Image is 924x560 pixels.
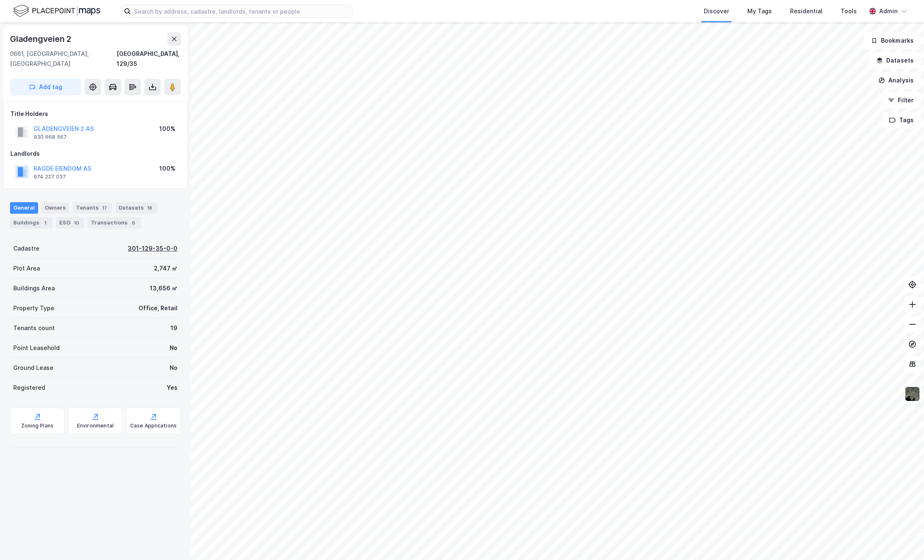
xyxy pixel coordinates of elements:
button: Datasets [869,52,921,69]
button: Filter [881,92,921,109]
div: Environmental [77,422,114,429]
div: General [10,202,38,214]
div: Yes [167,383,178,393]
div: 930 668 567 [34,134,67,140]
button: Tags [882,112,921,128]
div: 17 [100,204,109,212]
div: 974 227 037 [34,174,66,180]
div: Buildings Area [13,283,55,293]
div: Case Applications [130,422,177,429]
div: 100% [159,124,175,134]
div: 301-129-35-0-0 [128,244,178,253]
button: Bookmarks [864,32,921,49]
button: Analysis [871,72,921,89]
div: 13,656 ㎡ [150,283,178,293]
div: Transactions [88,217,141,229]
div: Discover [704,6,729,16]
iframe: Chat Widget [883,520,924,560]
div: Tenants [73,202,112,214]
div: 6 [129,219,138,227]
div: ESG [56,217,84,229]
div: Office, Retail [139,303,178,313]
div: [GEOGRAPHIC_DATA], 129/35 [117,49,181,69]
div: Plot Area [13,263,40,273]
div: Point Leasehold [13,343,60,353]
div: Tools [841,6,857,16]
div: Gladengveien 2 [10,32,73,46]
div: 19 [170,323,178,333]
div: No [170,343,178,353]
img: logo.f888ab2527a4732fd821a326f86c7f29.svg [13,4,100,18]
div: Buildings [10,217,53,229]
div: Cadastre [13,244,39,253]
div: 100% [159,164,175,174]
div: Registered [13,383,45,393]
div: 18 [146,204,154,212]
input: Search by address, cadastre, landlords, tenants or people [131,5,352,17]
div: Property Type [13,303,54,313]
div: 1 [41,219,49,227]
div: Ground Lease [13,363,53,373]
div: 2,747 ㎡ [154,263,178,273]
div: Datasets [115,202,157,214]
div: 10 [72,219,81,227]
div: Landlords [10,149,180,159]
div: 0661, [GEOGRAPHIC_DATA], [GEOGRAPHIC_DATA] [10,49,117,69]
div: Tenants count [13,323,55,333]
div: Owners [41,202,69,214]
div: Admin [879,6,897,16]
div: My Tags [747,6,772,16]
div: Residential [790,6,822,16]
div: Zoning Plans [21,422,53,429]
div: No [170,363,178,373]
img: 9k= [905,386,920,402]
button: Add tag [10,79,81,95]
div: Title Holders [10,109,180,119]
